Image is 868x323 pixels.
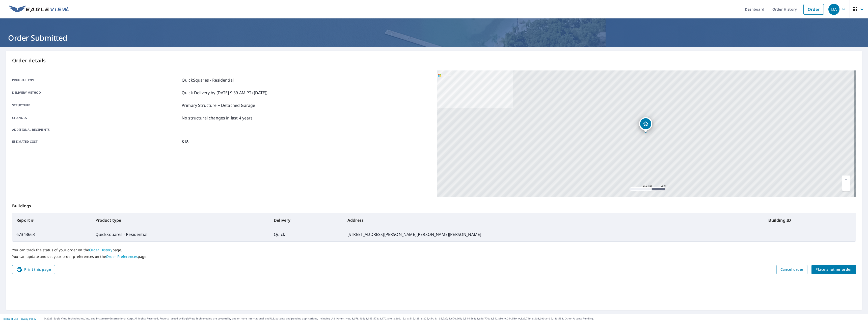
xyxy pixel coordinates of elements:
span: Print this page [16,266,51,273]
p: Buildings [12,197,856,213]
p: $18 [182,139,188,145]
td: [STREET_ADDRESS][PERSON_NAME][PERSON_NAME][PERSON_NAME] [343,227,765,241]
a: Privacy Policy [20,317,36,320]
h1: Order Submitted [6,33,862,43]
a: Order Preferences [106,254,138,259]
th: Report # [12,213,91,227]
div: Dropped pin, building 1, Residential property, 15557 S Gougar Rd Homer Glen, IL 60491 [639,117,652,133]
th: Delivery [270,213,343,227]
p: QuickSquares - Residential [182,77,234,83]
a: Terms of Use [3,317,18,320]
a: Current Level 17, Zoom Out [842,183,850,191]
button: Place another order [811,265,856,274]
p: © 2025 Eagle View Technologies, Inc. and Pictometry International Corp. All Rights Reserved. Repo... [44,317,865,320]
p: Quick Delivery by [DATE] 9:39 AM PT ([DATE]) [182,90,268,96]
p: Product type [12,77,180,83]
p: Estimated cost [12,139,180,145]
img: EV Logo [9,6,69,13]
a: Current Level 17, Zoom In [842,176,850,183]
button: Print this page [12,265,55,274]
th: Building ID [764,213,856,227]
p: Order details [12,57,856,64]
p: | [3,317,36,320]
div: DA [828,4,839,15]
p: Primary Structure + Detached Garage [182,102,255,108]
td: Quick [270,227,343,241]
p: Changes [12,115,180,121]
td: 67343663 [12,227,91,241]
a: Order [803,4,824,15]
p: Additional recipients [12,128,180,132]
p: Structure [12,102,180,108]
button: Cancel order [776,265,808,274]
a: Order History [89,247,113,252]
span: Cancel order [780,266,804,273]
th: Product type [91,213,270,227]
p: You can track the status of your order on the page. [12,248,856,252]
p: No structural changes in last 4 years [182,115,253,121]
span: Place another order [816,266,852,273]
th: Address [343,213,765,227]
p: You can update and set your order preferences on the page. [12,254,856,259]
p: Delivery method [12,90,180,96]
td: QuickSquares - Residential [91,227,270,241]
